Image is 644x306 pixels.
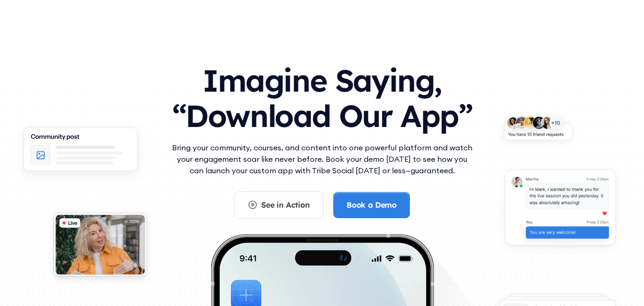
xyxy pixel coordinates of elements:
img: An illustration of New friends requests [496,110,580,150]
img: An illustration of Community Feed [13,120,148,184]
img: An illustration of chat [496,163,624,256]
h1: Imagine Saying, “Download Our App” [170,53,475,138]
a: Book a Demo [333,192,410,218]
img: An illustration of Live video [45,207,155,287]
a: See in Action [234,191,324,218]
p: Bring your community, courses, and content into one powerful platform and watch your engagement s... [170,142,475,176]
div: See in Action [261,200,310,210]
